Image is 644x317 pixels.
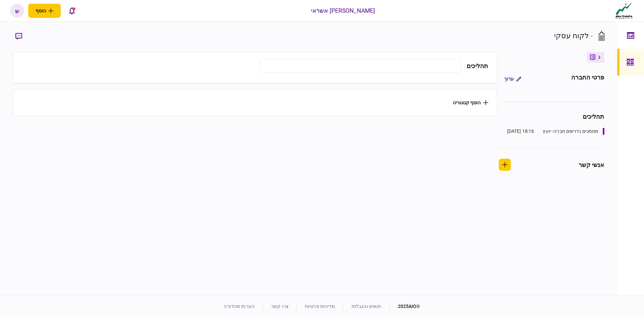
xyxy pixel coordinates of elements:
button: ש [10,4,24,18]
a: תנאים והגבלות [352,304,381,309]
img: client company logo [614,2,634,19]
div: תהליכים [467,61,488,70]
button: פתח תפריט להוספת לקוח [28,4,61,18]
a: מסמכים נדרשים חברה- יועץ18:16 [DATE] [507,128,604,135]
div: 18:16 [DATE] [507,128,534,135]
div: © 2025 AIO [389,303,420,310]
button: הוסף קטגוריה [453,100,488,105]
div: תהליכים [499,112,604,121]
div: פרטי החברה [571,73,604,85]
div: אנשי קשר [579,160,604,169]
div: מסמכים נדרשים חברה- יועץ [543,128,598,135]
button: פתח רשימת התראות [65,4,79,18]
div: - לקוח עסקי [554,30,593,41]
button: ערוך [499,73,527,85]
a: צרו קשר [271,304,288,309]
div: [PERSON_NAME] אשראי [311,6,375,15]
a: מדיניות פרטיות [305,304,335,309]
a: הערות מהדורה [224,304,255,309]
